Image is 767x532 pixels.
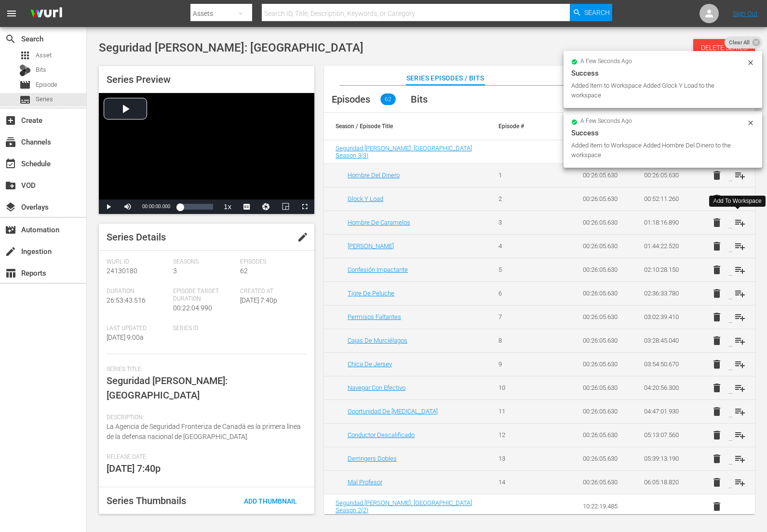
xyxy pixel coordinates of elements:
[705,258,728,281] button: delete
[570,4,612,21] button: Search
[728,164,752,187] button: playlist_add
[336,145,472,159] a: Seguridad [PERSON_NAME]: [GEOGRAPHIC_DATA] Season 3(3)
[107,414,302,422] span: Description:
[711,501,723,512] span: delete
[728,447,752,470] button: playlist_add
[107,258,168,266] span: Wurl Id
[487,163,548,187] td: 1
[36,51,52,60] span: Asset
[324,113,487,140] th: Season / Episode Title
[5,267,16,279] span: Reports
[734,406,746,417] span: playlist_add
[728,329,752,352] button: playlist_add
[711,311,723,323] span: delete
[107,288,168,295] span: Duration
[487,113,548,140] th: Episode #
[571,423,632,447] td: 00:26:05.630
[236,492,305,509] button: Add Thumbnail
[705,329,728,352] button: delete
[348,172,400,179] a: Hombre Del Dinero
[487,447,548,470] td: 13
[711,335,723,346] span: delete
[348,384,405,391] a: Navegar Con Efectivo
[348,290,394,297] a: Tigre De Peluche
[5,158,16,170] span: Schedule
[107,366,302,373] span: Series Title:
[734,311,746,323] span: playlist_add
[711,359,723,370] span: delete
[632,329,694,352] td: 03:28:45.040
[380,93,396,105] span: 62
[705,211,728,234] button: delete
[632,281,694,305] td: 02:36:33.780
[734,335,746,346] span: playlist_add
[733,10,758,17] a: Sign Out
[728,282,752,305] button: playlist_add
[236,497,305,505] span: Add Thumbnail
[348,313,401,320] a: Permisos Faltantes
[107,333,144,341] span: [DATE] 9:00a
[487,281,548,305] td: 6
[705,235,728,258] button: delete
[728,235,752,258] button: playlist_add
[276,199,295,214] button: Picture-in-Picture
[580,58,632,66] span: a few seconds ago
[705,306,728,329] button: delete
[571,281,632,305] td: 00:26:05.630
[240,258,302,266] span: Episodes
[711,264,723,276] span: delete
[107,375,228,401] span: Seguridad [PERSON_NAME]: [GEOGRAPHIC_DATA]
[725,36,754,49] span: Clear All
[411,93,428,105] span: Bits
[348,360,392,368] a: Chica De Jersey
[291,226,314,249] button: edit
[218,199,237,214] button: Playback Rate
[711,217,723,228] span: delete
[173,304,212,312] span: 00:22:04.990
[571,352,632,376] td: 00:26:05.630
[336,499,472,514] span: Seguridad [PERSON_NAME]: [GEOGRAPHIC_DATA] Season 2 ( 2 )
[99,199,118,214] button: Play
[632,187,694,211] td: 00:52:11.260
[107,231,166,243] span: Series Details
[571,81,744,100] div: Added Item to Workspace Added Glock Y Load to the workspace
[705,282,728,305] button: delete
[487,211,548,234] td: 3
[734,453,746,465] span: playlist_add
[5,201,16,213] span: Overlays
[36,94,53,104] span: Series
[297,231,309,243] span: edit
[705,353,728,376] button: delete
[19,94,31,106] span: Series
[584,4,610,21] span: Search
[107,463,161,474] span: [DATE] 7:40p
[487,423,548,447] td: 12
[99,93,314,214] div: Video Player
[705,164,728,187] button: delete
[173,288,235,303] span: Episode Target Duration
[6,8,17,19] span: menu
[99,41,363,54] span: Seguridad [PERSON_NAME]: [GEOGRAPHIC_DATA]
[728,306,752,329] button: playlist_add
[705,424,728,447] button: delete
[711,288,723,299] span: delete
[728,424,752,447] button: playlist_add
[571,211,632,234] td: 00:26:05.630
[240,288,302,295] span: Created At
[571,187,632,211] td: 00:26:05.630
[571,141,744,160] div: Added Item to Workspace Added Hombre Del Dinero to the workspace
[632,399,694,423] td: 04:47:01.930
[711,429,723,441] span: delete
[734,264,746,276] span: playlist_add
[728,400,752,423] button: playlist_add
[705,447,728,470] button: delete
[734,217,746,228] span: playlist_add
[487,399,548,423] td: 11
[406,72,484,84] span: Series Episodes / Bits
[5,246,16,257] span: Ingestion
[571,399,632,423] td: 00:26:05.630
[705,471,728,494] button: delete
[36,65,46,75] span: Bits
[705,376,728,399] button: delete
[240,267,248,275] span: 62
